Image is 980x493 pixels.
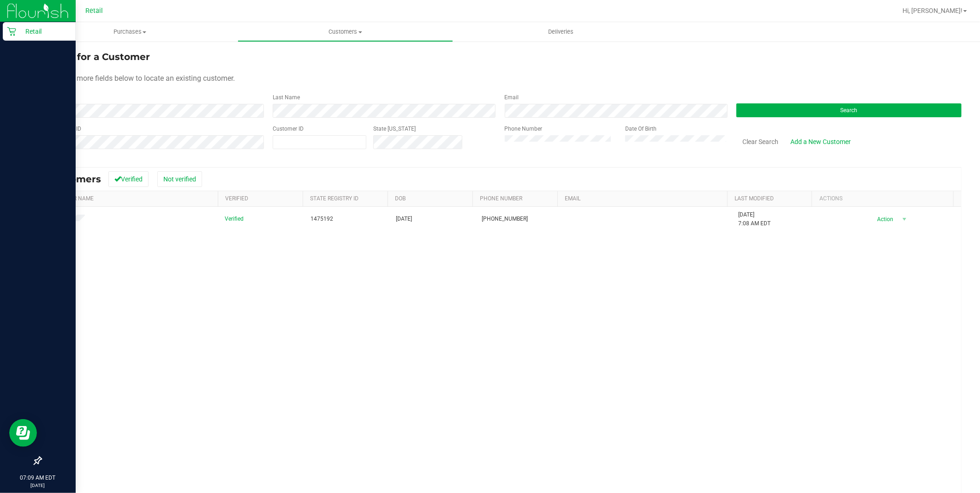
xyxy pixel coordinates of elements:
a: State Registry Id [310,195,359,202]
button: Clear Search [736,134,784,150]
span: Search for a Customer [41,51,150,62]
button: Not verified [157,171,202,187]
span: Verified [225,215,244,223]
span: [PHONE_NUMBER] [482,215,528,223]
p: Retail [16,26,72,37]
span: Action [869,213,899,226]
div: Actions [819,195,950,202]
a: Verified [226,195,249,202]
a: Email [565,195,580,202]
label: State [US_STATE] [373,125,416,133]
a: Deliveries [453,22,669,42]
span: select [899,213,910,226]
p: [DATE] [4,482,72,489]
span: Retail [85,7,103,15]
span: Purchases [22,28,238,36]
a: Customers [238,22,453,42]
span: Customers [238,28,453,36]
a: Phone Number [480,195,522,202]
label: Phone Number [505,125,543,133]
label: Date Of Birth [625,125,657,133]
button: Verified [108,171,149,187]
a: Purchases [22,22,238,42]
span: [DATE] 7:08 AM EDT [738,210,771,228]
iframe: Resource center [9,419,37,447]
span: [DATE] [396,215,412,223]
span: Search [841,107,858,114]
span: Hi, [PERSON_NAME]! [902,7,962,14]
a: DOB [395,195,406,202]
button: Search [736,103,962,117]
label: Customer ID [273,125,304,133]
span: Use one or more fields below to locate an existing customer. [41,74,235,83]
label: Email [505,93,519,102]
a: Add a New Customer [784,134,857,150]
inline-svg: Retail [7,27,16,36]
span: 1475192 [311,215,333,223]
span: Deliveries [536,28,586,36]
p: 07:09 AM EDT [4,474,72,482]
label: Last Name [273,93,300,102]
a: Last Modified [735,195,774,202]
